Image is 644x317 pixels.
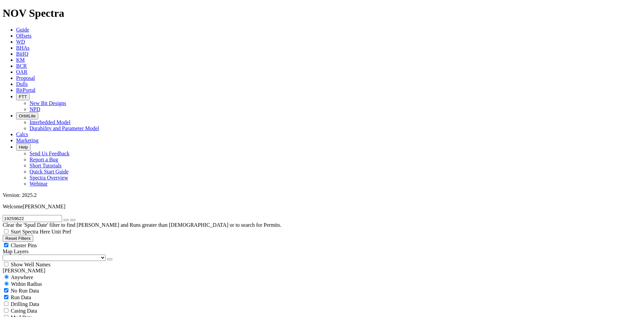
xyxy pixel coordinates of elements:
a: Dulls [16,81,28,87]
span: Help [19,145,28,150]
a: Spectra Overview [30,175,68,180]
h1: NOV Spectra [3,7,641,19]
span: [PERSON_NAME] [23,204,65,209]
button: Help [16,144,31,151]
a: BitPortal [16,87,36,93]
a: Durability and Parameter Model [30,125,99,131]
input: Search [3,215,62,222]
a: Offsets [16,33,32,39]
a: Marketing [16,138,39,143]
input: Start Spectra Here [4,229,8,233]
a: OAR [16,69,28,75]
span: FTT [19,94,27,99]
span: Unit Pref [51,229,71,234]
a: BCR [16,63,27,69]
a: Guide [16,27,29,33]
span: Start Spectra Here [11,229,50,234]
a: BHAs [16,45,30,51]
div: Version: 2025.2 [3,192,641,198]
a: Report a Bug [30,157,58,162]
span: Casing Data [11,308,37,314]
button: Reset Filters [3,235,33,242]
a: Proposal [16,75,35,81]
a: NPD [30,106,40,112]
p: Welcome [3,204,641,210]
button: OrbitLite [16,112,38,119]
a: Webinar [30,181,48,187]
span: No Run Data [11,288,39,294]
span: Clear the 'Spud Date' filter to find [PERSON_NAME] and Runs greater than [DEMOGRAPHIC_DATA] or to... [3,222,281,228]
span: Anywhere [11,274,33,280]
span: Drilling Data [11,301,39,307]
a: Calcs [16,131,28,137]
span: OrbitLite [19,113,36,118]
a: Interbedded Model [30,119,70,125]
a: Quick Start Guide [30,169,68,174]
div: [PERSON_NAME] [3,268,641,274]
a: New Bit Designs [30,100,66,106]
span: Cluster Pins [11,243,37,248]
a: KM [16,57,25,63]
a: Short Tutorials [30,163,62,168]
span: Show Well Names [11,262,50,267]
span: Run Data [11,295,31,300]
a: BitIQ [16,51,28,57]
button: FTT [16,93,30,100]
span: Map Layers [3,249,29,254]
a: Send Us Feedback [30,151,69,156]
span: Within Radius [11,281,42,287]
a: WD [16,39,25,45]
